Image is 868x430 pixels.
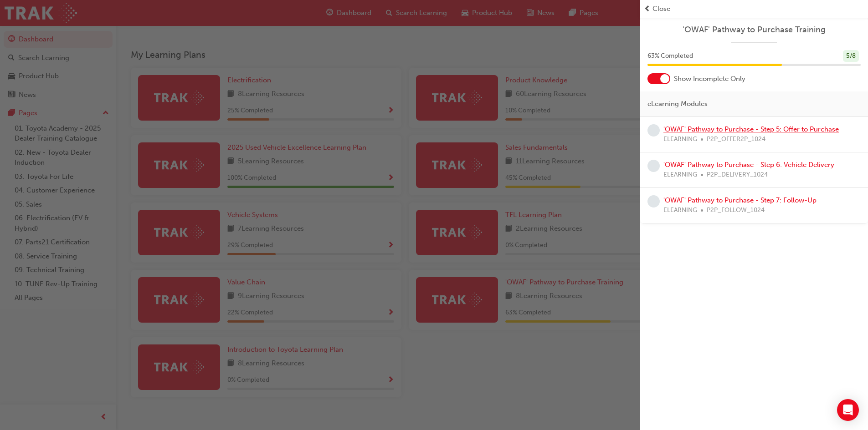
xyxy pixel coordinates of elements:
[663,205,697,216] span: ELEARNING
[647,25,861,35] a: 'OWAF' Pathway to Purchase Training
[707,134,765,145] span: P2P_OFFER2P_1024
[644,4,864,14] button: prev-iconClose
[652,4,670,14] span: Close
[647,195,660,207] span: learningRecordVerb_NONE-icon
[663,125,839,133] a: 'OWAF' Pathway to Purchase - Step 5: Offer to Purchase
[707,170,768,180] span: P2P_DELIVERY_1024
[663,196,817,204] a: 'OWAF' Pathway to Purchase - Step 7: Follow-Up
[663,161,834,169] a: 'OWAF' Pathway to Purchase - Step 6: Vehicle Delivery
[663,170,697,180] span: ELEARNING
[837,399,859,421] div: Open Intercom Messenger
[647,99,708,109] span: eLearning Modules
[663,134,697,145] span: ELEARNING
[707,205,765,216] span: P2P_FOLLOW_1024
[843,50,859,62] div: 5 / 8
[647,124,660,137] span: learningRecordVerb_NONE-icon
[644,4,651,14] span: prev-icon
[674,74,745,84] span: Show Incomplete Only
[647,51,693,61] span: 63 % Completed
[647,160,660,172] span: learningRecordVerb_NONE-icon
